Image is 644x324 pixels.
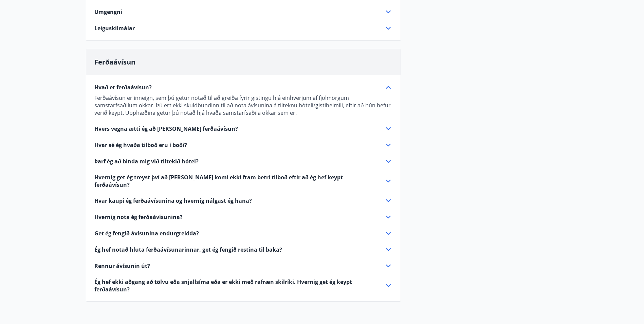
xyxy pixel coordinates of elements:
div: Leiguskilmálar [94,24,392,32]
div: Hvers vegna ætti ég að [PERSON_NAME] ferðaávísun? [94,125,392,133]
div: Hvernig get ég treyst því að [PERSON_NAME] komi ekki fram betri tilboð eftir að ég hef keypt ferð... [94,174,392,188]
div: Hvar sé ég hvaða tilboð eru í boði? [94,141,392,149]
div: Hvað er ferðaávísun? [94,83,392,91]
span: Ferðaávísun [94,57,135,67]
span: Get ég fengið ávísunina endurgreidda? [94,230,199,237]
div: Ég hef ekki aðgang að tölvu eða snjallsíma eða er ekki með rafræn skilríki. Hvernig get ég keypt ... [94,278,392,293]
div: Hvernig nota ég ferðaávísunina? [94,213,392,221]
span: Þarf ég að binda mig við tiltekið hótel? [94,158,199,165]
span: Umgengni [94,8,122,16]
span: Rennur ávísunin út? [94,262,150,270]
div: Hvað er ferðaávísun? [94,91,392,116]
span: Leiguskilmálar [94,24,135,32]
span: Hvernig get ég treyst því að [PERSON_NAME] komi ekki fram betri tilboð eftir að ég hef keypt ferð... [94,174,376,188]
span: Hvers vegna ætti ég að [PERSON_NAME] ferðaávísun? [94,125,238,132]
div: Hvar kaupi ég ferðaávísunina og hvernig nálgast ég hana? [94,197,392,205]
div: Þarf ég að binda mig við tiltekið hótel? [94,157,392,165]
div: Get ég fengið ávísunina endurgreidda? [94,229,392,237]
span: Hvar sé ég hvaða tilboð eru í boði? [94,141,187,149]
p: Ferðaávísun er inneign, sem þú getur notað til að greiða fyrir gistingu hjá einhverjum af fjölmör... [94,94,392,116]
div: Rennur ávísunin út? [94,262,392,270]
span: Ég hef ekki aðgang að tölvu eða snjallsíma eða er ekki með rafræn skilríki. Hvernig get ég keypt ... [94,278,376,293]
span: Hvar kaupi ég ferðaávísunina og hvernig nálgast ég hana? [94,197,252,204]
div: Umgengni [94,8,392,16]
div: Ég hef notað hluta ferðaávísunarinnar, get ég fengið restina til baka? [94,246,392,254]
span: Ég hef notað hluta ferðaávísunarinnar, get ég fengið restina til baka? [94,246,282,253]
span: Hvað er ferðaávísun? [94,84,152,91]
span: Hvernig nota ég ferðaávísunina? [94,213,183,221]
